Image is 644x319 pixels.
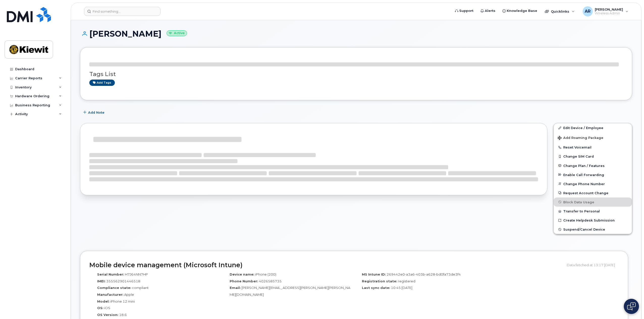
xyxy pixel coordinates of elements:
[97,299,110,304] label: Model:
[89,71,623,77] h3: Tags List
[97,312,118,317] label: OS Version:
[119,313,127,317] span: 18.6
[97,292,123,297] label: Manufacturer:
[362,279,397,284] label: Registration state:
[554,170,632,179] button: Enable Call Forwarding
[97,306,103,310] label: OS:
[563,164,605,167] span: Change Plan / Features
[230,286,350,297] span: [PERSON_NAME][EMAIL_ADDRESS][PERSON_NAME][PERSON_NAME][DOMAIN_NAME]
[627,302,636,310] img: Open chat
[362,272,386,277] label: MS Intune ID:
[554,161,632,170] button: Change Plan / Features
[106,279,140,283] span: 355562901446518
[167,30,187,36] small: Active
[554,123,632,132] a: Edit Device / Employee
[110,299,135,303] span: iPhone 12 mini
[387,272,461,276] span: 269442e0-a3a6-403b-a628-bd0fa73de3f4
[558,136,603,141] span: Add Roaming Package
[97,279,105,284] label: IMEI:
[398,279,415,283] span: registered
[554,225,632,234] button: Suspend/Cancel Device
[554,216,632,225] a: Create Helpdesk Submission
[391,286,412,290] span: 10:45 [DATE]
[124,292,134,297] span: Apple
[132,286,149,290] span: compliant
[259,279,282,283] span: 4026585735
[554,132,632,143] button: Add Roaming Package
[362,285,390,290] label: Last sync date:
[88,110,104,115] span: Add Note
[89,262,563,269] h2: Mobile device management (Microsoft Intune)
[97,285,131,290] label: Compliance state:
[104,306,110,310] span: iOS
[554,188,632,198] button: Request Account Change
[230,279,258,284] label: Phone Number:
[230,272,254,277] label: Device name:
[554,198,632,207] button: Block Data Usage
[567,260,619,270] div: Data fetched at 13:17 [DATE]
[563,173,604,177] span: Enable Call Forwarding
[230,285,241,290] label: Email:
[80,29,632,38] h1: [PERSON_NAME]
[554,207,632,216] button: Transfer to Personal
[563,228,605,231] span: Suspend/Cancel Device
[554,152,632,161] button: Change SIM Card
[554,143,632,152] button: Reset Voicemail
[255,272,276,276] span: iPhone (200)
[80,108,109,117] button: Add Note
[89,80,115,86] a: Add tags
[97,272,124,277] label: Serial Number:
[554,179,632,188] button: Change Phone Number
[125,272,148,276] span: H7J64NN7HP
